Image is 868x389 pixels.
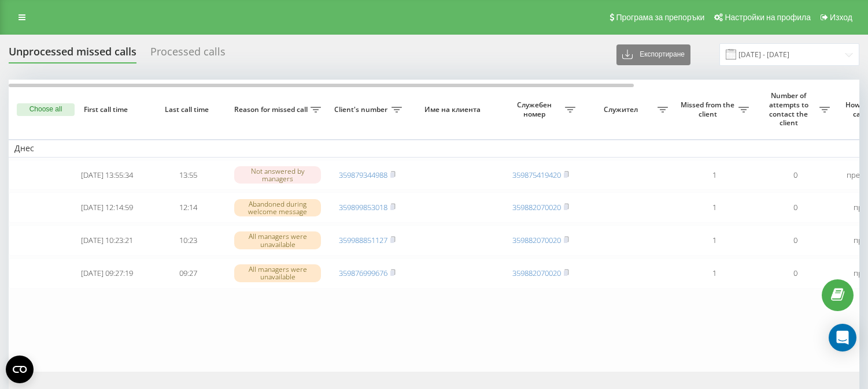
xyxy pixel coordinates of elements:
div: Abandoned during welcome message [234,199,321,216]
div: Not answered by managers [234,166,321,184]
div: All managers were unavailable [234,264,321,282]
div: Unprocessed missed calls [9,46,136,63]
span: Служител [587,105,658,114]
td: 0 [755,258,836,289]
td: [DATE] 13:55:34 [67,160,147,190]
td: 0 [755,160,836,190]
td: 1 [674,225,755,256]
td: 12:14 [147,192,228,223]
div: Processed calls [150,46,226,63]
td: 13:55 [147,160,228,190]
span: First call time [76,105,138,114]
td: [DATE] 09:27:19 [67,258,147,289]
td: 0 [755,225,836,256]
a: 359876999676 [339,268,387,278]
td: 10:23 [147,225,228,256]
td: 0 [755,192,836,223]
div: All managers were unavailable [234,231,321,249]
span: Last call time [157,105,219,114]
span: Client's number [333,105,391,114]
button: Choose all [17,103,75,116]
a: 359882070020 [512,235,561,245]
span: Име на клиента [418,105,490,114]
td: 1 [674,160,755,190]
button: Open CMP widget [6,356,34,383]
a: 359882070020 [512,202,561,212]
td: 09:27 [147,258,228,289]
span: Изход [830,13,852,22]
td: 1 [674,258,755,289]
td: [DATE] 12:14:59 [67,192,147,223]
span: Програма за препоръки [616,13,704,22]
a: 359875419420 [512,170,561,180]
button: Експортиране [616,44,690,65]
a: 359988851127 [339,235,387,245]
a: 359899853018 [339,202,387,212]
span: Reason for missed call [234,105,311,114]
span: Настройки на профила [725,13,811,22]
a: 359879344988 [339,170,387,180]
td: 1 [674,192,755,223]
td: [DATE] 10:23:21 [67,225,147,256]
span: Служебен номер [506,100,565,118]
a: 359882070020 [512,268,561,278]
span: Number of attempts to contact the client [760,91,819,127]
div: Open Intercom Messenger [829,324,856,351]
span: Missed from the client [679,100,738,118]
